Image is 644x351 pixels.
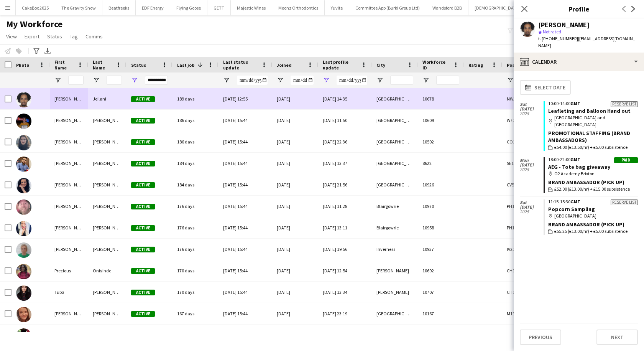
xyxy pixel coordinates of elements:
input: Last Name Filter Input [107,76,122,85]
span: View [6,33,17,40]
span: Joined [277,62,292,68]
div: 10692 [418,260,464,281]
span: Last status update [223,59,258,71]
div: [DATE] 12:54 [318,260,372,281]
div: CH1 4AG [502,260,548,281]
div: Tuba [50,282,88,303]
div: 10592 [418,131,464,152]
button: Committee App (Burki Group Ltd) [349,0,426,15]
span: My Workforce [6,18,62,30]
img: Tuba Ahmad [16,285,31,301]
div: 10958 [418,217,464,238]
div: Jeilani [88,88,127,109]
img: Gemma Dargan [16,328,31,344]
div: M19 2GX [502,303,548,324]
a: Status [44,31,65,41]
div: 11:15-15:30 [548,199,638,204]
span: Last Name [93,59,113,71]
div: [DATE] 15:44 [219,131,272,152]
div: 184 days [172,174,219,195]
span: £54.00 (£13.50/hr) + £5.00 subsistence [554,144,628,151]
button: Yuvite [325,0,349,15]
img: Andrew Sinclair [16,199,31,215]
div: 170 days [172,260,219,281]
div: [PERSON_NAME] [88,303,127,324]
div: BT20 3GS [502,325,548,346]
div: 8622 [418,153,464,174]
span: £52.00 (£13.00/hr) + £15.00 subsistence [554,186,630,193]
span: Not rated [543,29,561,35]
div: 10:00-14:00 [548,101,638,106]
span: Active [131,311,155,317]
div: 10707 [418,282,464,303]
div: [DATE] 22:36 [318,131,372,152]
div: W7 3RD [502,110,548,131]
button: Flying Goose [170,0,207,15]
div: [DATE] 13:34 [318,282,372,303]
div: Gemma [50,325,88,346]
a: Export [21,31,43,41]
span: Mon [520,158,544,163]
span: Sat [520,200,544,205]
div: [DATE] 13:11 [318,217,372,238]
div: [DATE] 15:44 [219,217,272,238]
button: Open Filter Menu [93,77,100,84]
h3: Profile [514,4,644,14]
div: [PERSON_NAME] [50,153,88,174]
div: [PERSON_NAME] [88,131,127,152]
div: [GEOGRAPHIC_DATA] [372,88,418,109]
span: Workforce ID [422,59,450,71]
span: First Name [54,59,74,71]
span: GMT [570,199,580,204]
div: PH10 7AR [502,217,548,238]
div: NW2 7UE [502,88,548,109]
div: [PERSON_NAME] [88,153,127,174]
img: Elsa Jones [16,114,31,129]
button: GETT [207,0,231,15]
button: Open Filter Menu [54,77,61,84]
button: CakeBox 2025 [16,0,55,15]
div: Paid [614,157,638,163]
div: O2 Academy Brixton [548,170,638,177]
input: City Filter Input [390,76,413,85]
div: 189 days [172,88,219,109]
div: [DATE] [272,239,318,260]
img: Lisa Jones [16,178,31,193]
span: Rating [468,62,483,68]
div: [GEOGRAPHIC_DATA] [372,303,418,324]
app-action-btn: Advanced filters [32,46,41,56]
div: PH10 6JS [502,196,548,217]
button: Next [596,330,638,345]
span: | [EMAIL_ADDRESS][DOMAIN_NAME] [538,36,635,48]
span: Active [131,225,155,231]
img: Veronika Shakun [16,135,31,150]
div: 176 days [172,196,219,217]
span: [DATE] [520,163,544,167]
button: Select date [520,80,571,95]
button: Open Filter Menu [323,77,330,84]
div: CH1 4AG [502,282,548,303]
span: 2025 [520,209,544,214]
button: Beatfreeks [102,0,136,15]
div: CV5 7BD [502,174,548,195]
span: 2025 [520,167,544,172]
div: [DATE] 11:28 [318,196,372,217]
div: [DATE] 15:44 [219,325,272,346]
div: [DATE] 15:44 [219,282,272,303]
button: Open Filter Menu [223,77,230,84]
div: [PERSON_NAME] [50,88,88,109]
div: [PERSON_NAME] [50,174,88,195]
div: [DATE] 21:56 [318,174,372,195]
span: Active [131,204,155,209]
div: [PERSON_NAME] [50,110,88,131]
span: City [376,62,385,68]
input: Last profile update Filter Input [337,76,367,85]
a: Leafleting and Balloon Hand out [548,107,631,114]
div: [DATE] 23:19 [318,303,372,324]
a: Popcorn Sampling [548,206,595,213]
div: [PERSON_NAME] [88,110,127,131]
div: [GEOGRAPHIC_DATA] [548,213,638,219]
a: AEG - Tote bag giveaway [548,163,610,170]
div: [PERSON_NAME] [538,21,590,28]
app-action-btn: Export XLSX [43,46,52,56]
